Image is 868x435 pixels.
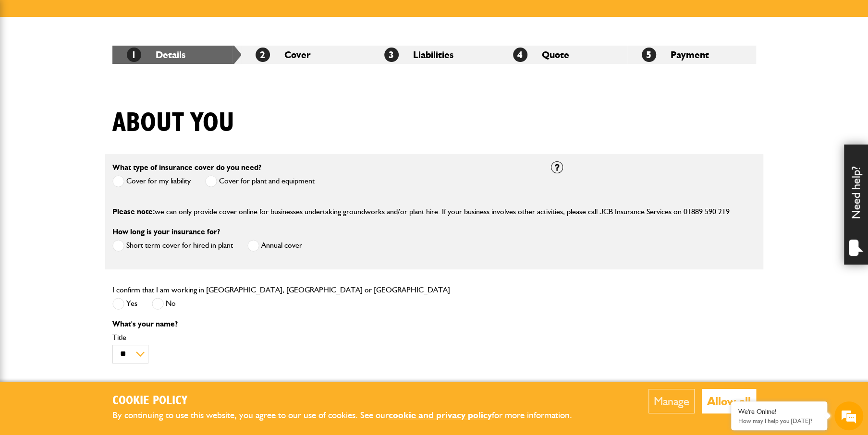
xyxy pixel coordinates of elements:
span: 1 [127,48,141,62]
a: cookie and privacy policy [389,410,492,421]
label: How long is your insurance for? [112,228,220,236]
li: Cover [241,46,370,64]
img: d_20077148190_company_1631870298795_20077148190 [16,53,40,67]
li: Payment [627,46,756,64]
label: Cover for my liability [112,175,191,187]
span: Please note: [112,207,155,216]
p: By continuing to use this website, you agree to our use of cookies. See our for more information. [112,408,588,423]
input: Enter your email address [12,117,175,138]
button: Allow all [702,389,756,413]
label: Yes [112,298,137,310]
div: Chat with us now [50,54,161,66]
span: 3 [384,48,399,62]
textarea: Type your message and hit 'Enter' [12,174,175,288]
p: What's your name? [112,320,537,328]
input: Enter your phone number [12,145,175,167]
li: Quote [499,46,627,64]
li: Liabilities [370,46,499,64]
input: Enter your last name [12,89,175,110]
p: we can only provide cover online for businesses undertaking groundworks and/or plant hire. If you... [112,205,756,218]
span: 2 [256,48,270,62]
label: Title [112,334,537,341]
div: We're Online! [738,408,820,416]
label: Short term cover for hired in plant [112,240,233,252]
label: Annual cover [247,240,302,252]
p: How may I help you today? [738,417,820,424]
span: 5 [642,48,656,62]
h2: Cookie Policy [112,394,588,409]
em: Start Chat [131,296,174,309]
div: Minimize live chat window [158,5,181,28]
label: No [152,298,176,310]
li: Details [112,46,241,64]
div: Need help? [844,145,868,265]
label: Cover for plant and equipment [205,175,315,187]
label: I confirm that I am working in [GEOGRAPHIC_DATA], [GEOGRAPHIC_DATA] or [GEOGRAPHIC_DATA] [112,286,450,294]
h1: About you [112,107,234,139]
span: 4 [513,48,527,62]
button: Manage [648,389,695,413]
label: What type of insurance cover do you need? [112,164,261,171]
